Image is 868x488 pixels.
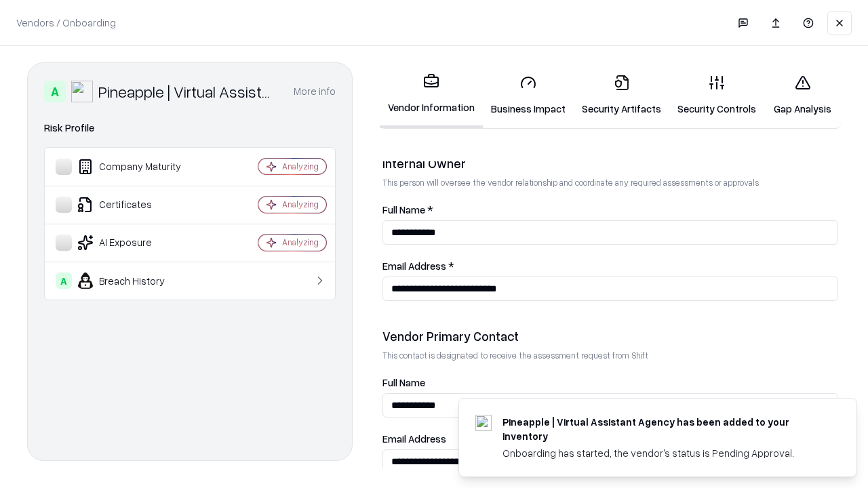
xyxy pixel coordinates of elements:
div: Breach History [56,272,218,289]
div: Internal Owner [382,155,838,171]
p: This contact is designated to receive the assessment request from Shift [382,350,838,361]
div: Analyzing [282,237,319,248]
div: Certificates [56,197,218,213]
div: Company Maturity [56,159,218,175]
div: Risk Profile [44,120,336,136]
label: Email Address * [382,261,838,271]
button: More info [294,79,336,104]
a: Gap Analysis [764,64,841,127]
a: Security Controls [669,64,764,127]
img: Pineapple | Virtual Assistant Agency [71,81,93,102]
label: Full Name [382,378,838,388]
label: Email Address [382,434,838,444]
div: Analyzing [282,161,319,172]
p: This person will oversee the vendor relationship and coordinate any required assessments or appro... [382,177,838,188]
div: Pineapple | Virtual Assistant Agency has been added to your inventory [502,415,824,443]
img: trypineapple.com [475,415,492,431]
div: Vendor Primary Contact [382,328,838,344]
label: Full Name * [382,205,838,215]
p: Vendors / Onboarding [16,16,116,30]
div: AI Exposure [56,235,218,251]
div: A [44,81,66,102]
a: Business Impact [483,64,574,127]
div: Analyzing [282,199,319,210]
div: A [56,272,72,289]
a: Security Artifacts [574,64,669,127]
a: Vendor Information [380,62,483,128]
div: Pineapple | Virtual Assistant Agency [98,81,277,102]
div: Onboarding has started, the vendor's status is Pending Approval. [502,446,824,460]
